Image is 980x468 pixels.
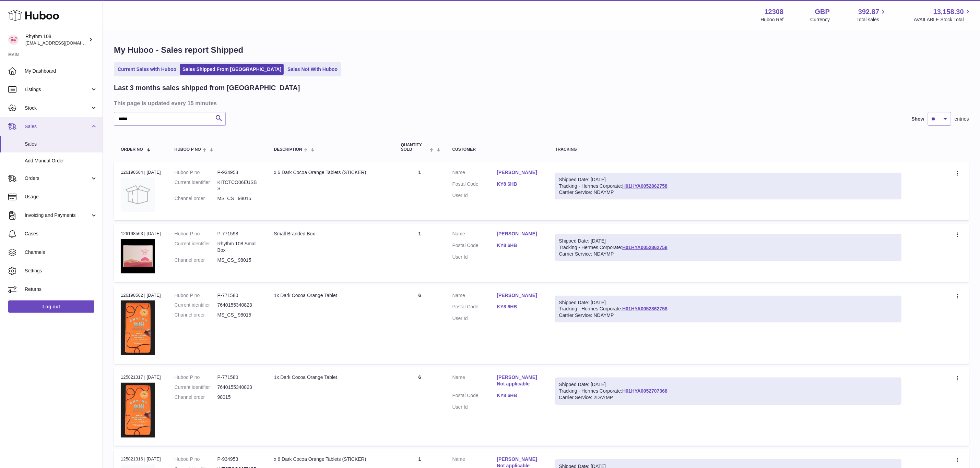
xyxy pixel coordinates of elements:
dt: Huboo P no [175,456,217,463]
span: 392.87 [858,7,879,16]
dd: P-934953 [217,456,260,463]
span: Listings [25,86,90,93]
span: Usage [25,194,97,200]
a: [PERSON_NAME] [497,231,542,237]
dt: Huboo P no [175,231,217,237]
span: My Dashboard [25,68,97,74]
span: Total sales [857,16,887,23]
a: [PERSON_NAME] [497,169,542,176]
a: Log out [8,300,94,313]
label: Show [912,116,924,122]
dd: MS_CS_ 98015 [217,312,260,318]
img: no-photo.jpg [121,177,155,212]
dt: Huboo P no [175,374,217,381]
h1: My Huboo - Sales report Shipped [114,45,969,56]
div: Rhythm 108 [25,33,87,46]
div: Shipped Date: [DATE] [559,299,898,306]
td: 1 [394,224,446,282]
span: entries [955,116,969,122]
div: Tracking - Hermes Corporate: [555,378,901,405]
td: 1 [394,162,446,220]
div: Tracking - Hermes Corporate: [555,296,901,323]
div: 126198564 | [DATE] [121,169,161,175]
span: Sales [25,123,90,130]
dd: 98015 [217,394,260,401]
div: Carrier Service: NDAYMP [559,251,898,257]
div: Small Branded Box [274,231,387,237]
span: Settings [25,268,97,274]
div: Carrier Service: NDAYMP [559,312,898,319]
span: Stock [25,105,90,111]
dt: Current identifier [175,179,217,192]
h2: Last 3 months sales shipped from [GEOGRAPHIC_DATA] [114,83,300,93]
dt: Channel order [175,257,217,263]
dd: 7640155340823 [217,384,260,391]
dd: P-771598 [217,231,260,237]
dt: Name [452,292,497,300]
span: Cases [25,231,97,237]
div: x 6 Dark Cocoa Orange Tablets (STICKER) [274,456,387,463]
img: 123081684745933.JPG [121,383,155,438]
dd: P-771580 [217,374,260,381]
a: [PERSON_NAME] Not applicable [497,374,542,387]
div: x 6 Dark Cocoa Orange Tablets (STICKER) [274,169,387,176]
span: Invoicing and Payments [25,212,90,219]
td: 6 [394,367,446,446]
a: Sales Shipped From [GEOGRAPHIC_DATA] [180,64,284,75]
span: Add Manual Order [25,158,97,164]
img: 123081684747209.jpg [121,239,155,273]
span: AVAILABLE Stock Total [914,16,972,23]
div: Tracking - Hermes Corporate: [555,173,901,200]
div: 1x Dark Cocoa Orange Tablet [274,374,387,381]
a: KY8 6HB [497,242,542,249]
div: Carrier Service: 2DAYMP [559,394,898,401]
div: 125821317 | [DATE] [121,374,161,380]
dt: Name [452,374,497,389]
dt: Huboo P no [175,169,217,176]
dt: Current identifier [175,241,217,254]
span: Channels [25,249,97,256]
div: Shipped Date: [DATE] [559,238,898,244]
dt: Postal Code [452,181,497,189]
span: [EMAIL_ADDRESS][DOMAIN_NAME] [25,40,101,46]
div: Shipped Date: [DATE] [559,176,898,183]
dd: P-771580 [217,292,260,299]
a: KY8 6HB [497,181,542,187]
span: Order No [121,147,143,152]
dt: User Id [452,404,497,410]
dd: P-934953 [217,169,260,176]
div: 126198562 | [DATE] [121,292,161,298]
dt: User Id [452,192,497,199]
dt: Huboo P no [175,292,217,299]
div: Shipped Date: [DATE] [559,381,898,388]
dt: Channel order [175,312,217,318]
span: Huboo P no [175,147,201,152]
span: Returns [25,286,97,293]
img: orders@rhythm108.com [8,35,19,45]
dt: Postal Code [452,304,497,312]
span: Quantity Sold [401,143,428,152]
td: 6 [394,285,446,364]
div: Customer [452,147,542,152]
strong: 12308 [765,7,784,16]
a: H01HYA0052862758 [622,183,668,189]
div: Currency [811,16,830,23]
div: 125821316 | [DATE] [121,456,161,462]
a: 13,158.30 AVAILABLE Stock Total [914,7,972,23]
span: 13,158.30 [933,7,964,16]
strong: GBP [815,7,830,16]
span: Sales [25,141,97,147]
dt: Postal Code [452,242,497,250]
img: 123081684745933.JPG [121,300,155,355]
dt: User Id [452,254,497,260]
dt: Channel order [175,195,217,202]
dd: 7640155340823 [217,302,260,308]
dt: Current identifier [175,302,217,308]
dt: Postal Code [452,392,497,401]
dt: Channel order [175,394,217,401]
a: H01HYA0052862758 [622,306,668,311]
a: H01HYA0052862758 [622,245,668,250]
dt: Name [452,231,497,239]
a: [PERSON_NAME] [497,292,542,299]
div: Carrier Service: NDAYMP [559,189,898,196]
